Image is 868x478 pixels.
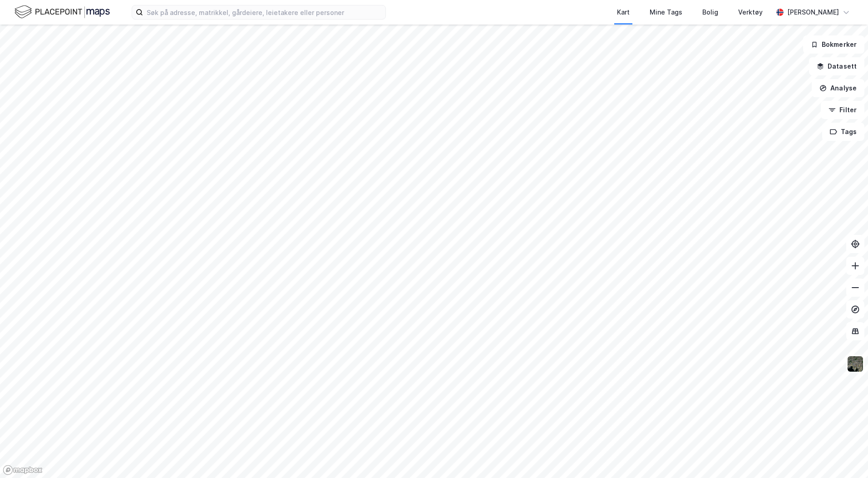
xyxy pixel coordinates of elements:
[143,5,385,19] input: Søk på adresse, matrikkel, gårdeiere, leietakere eller personer
[617,7,630,18] div: Kart
[787,7,839,18] div: [PERSON_NAME]
[823,434,868,478] div: Kontrollprogram for chat
[823,434,868,478] iframe: Chat Widget
[738,7,763,18] div: Verktøy
[702,7,718,18] div: Bolig
[650,7,682,18] div: Mine Tags
[15,4,110,20] img: logo.f888ab2527a4732fd821a326f86c7f29.svg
